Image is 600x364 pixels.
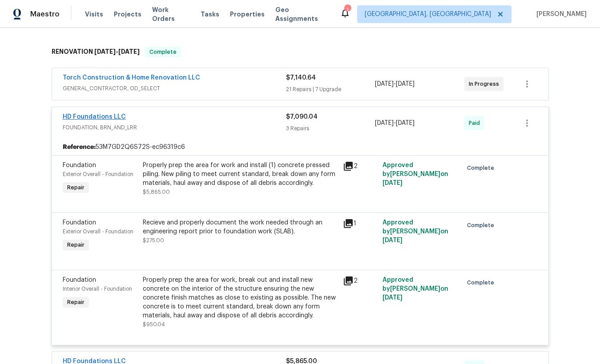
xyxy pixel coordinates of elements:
[533,10,587,19] span: [PERSON_NAME]
[63,277,96,283] span: Foundation
[63,143,96,152] b: Reference:
[375,81,394,87] span: [DATE]
[52,139,548,155] div: 53M7GD2Q6S72S-ec96319c6
[94,48,116,55] span: [DATE]
[64,183,88,192] span: Repair
[143,218,338,236] div: Recieve and properly document the work needed through an engineering report prior to foundation w...
[375,119,415,128] span: -
[63,286,132,292] span: Interior Overall - Foundation
[467,221,498,230] span: Complete
[383,295,403,301] span: [DATE]
[343,218,378,229] div: 1
[383,180,403,186] span: [DATE]
[469,119,483,128] span: Paid
[63,75,200,81] a: Torch Construction & Home Renovation LLC
[365,10,491,19] span: [GEOGRAPHIC_DATA], [GEOGRAPHIC_DATA]
[64,298,88,307] span: Repair
[143,322,165,327] span: $950.04
[63,114,126,120] a: HD Foundations LLC
[49,38,552,66] div: RENOVATION [DATE]-[DATE]Complete
[114,10,141,19] span: Projects
[152,5,190,23] span: Work Orders
[343,276,378,286] div: 2
[201,11,219,17] span: Tasks
[467,278,498,287] span: Complete
[143,238,164,243] span: $275.00
[375,120,394,126] span: [DATE]
[85,10,103,19] span: Visits
[383,220,448,244] span: Approved by [PERSON_NAME] on
[52,47,140,57] h6: RENOVATION
[286,85,375,94] div: 21 Repairs | 7 Upgrade
[343,161,378,172] div: 2
[63,162,96,168] span: Foundation
[469,80,503,88] span: In Progress
[375,80,415,88] span: -
[94,48,140,55] span: -
[344,5,350,14] div: 1
[230,10,265,19] span: Properties
[286,124,375,133] div: 3 Repairs
[383,237,403,244] span: [DATE]
[286,114,318,120] span: $7,090.04
[30,10,60,19] span: Maestro
[383,162,448,186] span: Approved by [PERSON_NAME] on
[396,81,415,87] span: [DATE]
[467,164,498,172] span: Complete
[63,172,133,177] span: Exterior Overall - Foundation
[63,229,133,234] span: Exterior Overall - Foundation
[275,5,329,23] span: Geo Assignments
[396,120,415,126] span: [DATE]
[64,240,88,249] span: Repair
[146,48,180,56] span: Complete
[63,123,286,132] span: FOUNDATION, BRN_AND_LRR
[286,75,316,81] span: $7,140.64
[63,220,96,226] span: Foundation
[143,161,338,188] div: Properly prep the area for work and install (1) concrete pressed piling. New piling to meet curre...
[63,84,286,93] span: GENERAL_CONTRACTOR, OD_SELECT
[143,276,338,320] div: Properly prep the area for work, break out and install new concrete on the interior of the struct...
[383,277,448,301] span: Approved by [PERSON_NAME] on
[143,189,170,195] span: $5,865.00
[118,48,140,55] span: [DATE]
